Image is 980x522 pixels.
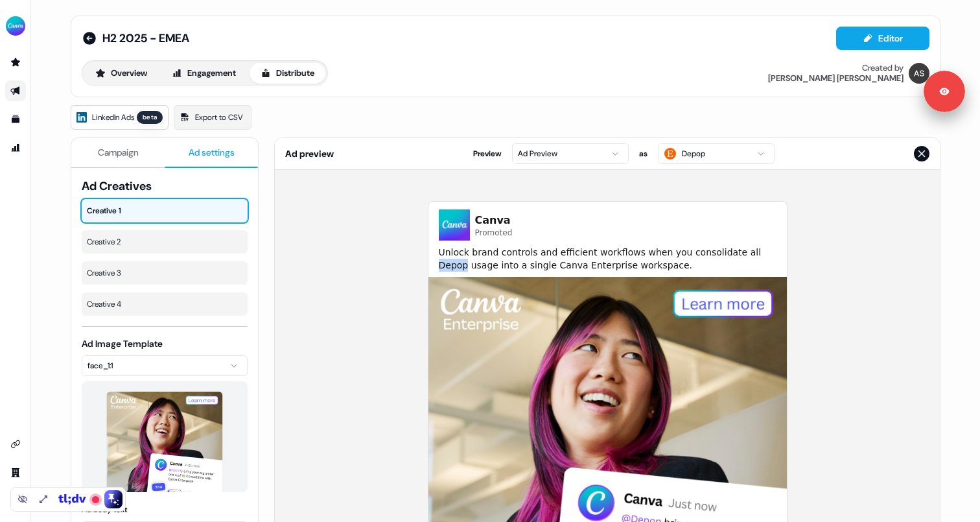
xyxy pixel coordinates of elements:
[87,298,242,311] span: Creative 4
[137,111,163,124] div: beta
[914,146,929,161] button: Close preview
[862,63,904,73] div: Created by
[82,178,248,194] span: Ad Creatives
[5,434,26,455] a: Go to integrations
[87,267,242,279] span: Creative 3
[5,52,26,73] a: Go to prospects
[174,105,251,130] a: Export to CSV
[87,204,242,217] span: Creative 1
[836,33,929,47] a: Editor
[768,73,904,84] div: [PERSON_NAME] [PERSON_NAME]
[250,63,325,84] button: Distribute
[473,147,502,160] span: Preview
[98,146,139,159] span: Campaign
[475,228,513,238] span: Promoted
[639,147,647,160] span: as
[161,63,247,84] button: Engagement
[92,111,134,124] span: LinkedIn Ads
[909,63,929,84] img: Anna
[285,147,334,160] span: Ad preview
[475,213,513,228] span: Canva
[5,80,26,101] a: Go to outbound experience
[82,504,127,515] label: Ad Body text
[195,111,243,124] span: Export to CSV
[82,338,163,350] label: Ad Image Template
[5,491,26,512] a: Go to profile
[189,146,235,159] span: Ad settings
[439,246,776,272] span: Unlock brand controls and efficient workflows when you consolidate all Depop usage into a single ...
[5,137,26,158] a: Go to attribution
[5,109,26,130] a: Go to templates
[87,235,242,248] span: Creative 2
[836,27,929,50] button: Editor
[71,105,169,130] a: LinkedIn Adsbeta
[102,30,189,46] span: H2 2025 - EMEA
[84,63,158,84] button: Overview
[5,462,26,483] a: Go to team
